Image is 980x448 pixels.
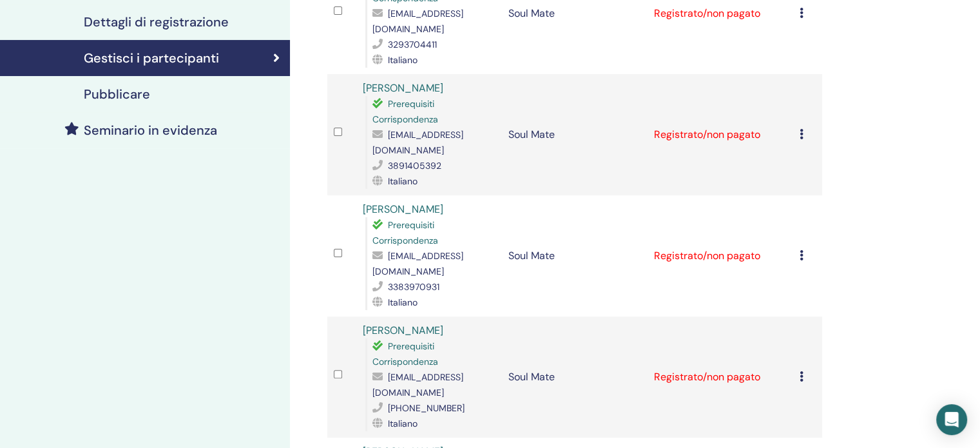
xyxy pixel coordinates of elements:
[388,54,418,66] span: Italiano
[388,418,418,429] span: Italiano
[84,122,217,138] h4: Seminario in evidenza
[388,160,441,171] span: 3891405392
[84,14,229,30] h4: Dettagli di registrazione
[372,8,463,35] span: [EMAIL_ADDRESS][DOMAIN_NAME]
[372,219,438,246] span: Prerequisiti Corrispondenza
[502,317,648,438] td: Soul Mate
[388,402,465,414] span: [PHONE_NUMBER]
[502,195,648,317] td: Soul Mate
[363,81,443,95] a: [PERSON_NAME]
[502,74,648,195] td: Soul Mate
[84,50,219,66] h4: Gestisci i partecipanti
[84,86,150,102] h4: Pubblicare
[388,297,418,308] span: Italiano
[372,98,438,125] span: Prerequisiti Corrispondenza
[388,281,439,293] span: 3383970931
[372,340,438,367] span: Prerequisiti Corrispondenza
[363,202,443,216] a: [PERSON_NAME]
[936,404,967,435] div: Open Intercom Messenger
[372,371,463,398] span: [EMAIL_ADDRESS][DOMAIN_NAME]
[388,175,418,187] span: Italiano
[388,39,437,50] span: 3293704411
[372,129,463,156] span: [EMAIL_ADDRESS][DOMAIN_NAME]
[363,324,443,337] a: [PERSON_NAME]
[372,250,463,277] span: [EMAIL_ADDRESS][DOMAIN_NAME]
